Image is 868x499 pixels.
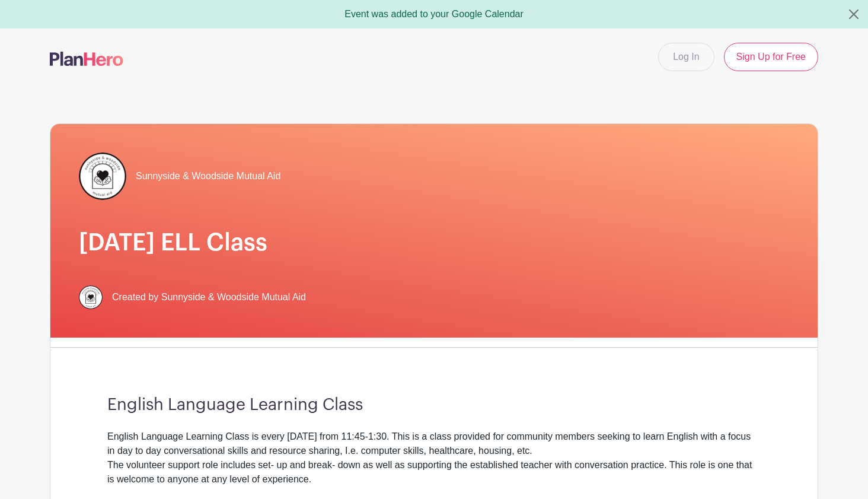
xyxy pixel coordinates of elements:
img: logo-507f7623f17ff9eddc593b1ce0a138ce2505c220e1c5a4e2b4648c50719b7d32.svg [50,52,123,66]
a: Sign Up for Free [724,43,818,71]
img: 256.png [79,152,126,200]
h3: English Language Learning Class [107,395,761,415]
span: Created by Sunnyside & Woodside Mutual Aid [112,290,306,304]
h1: [DATE] ELL Class [79,228,789,257]
span: Sunnyside & Woodside Mutual Aid [136,169,280,183]
img: 256.png [79,285,103,309]
a: Log In [658,43,714,71]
